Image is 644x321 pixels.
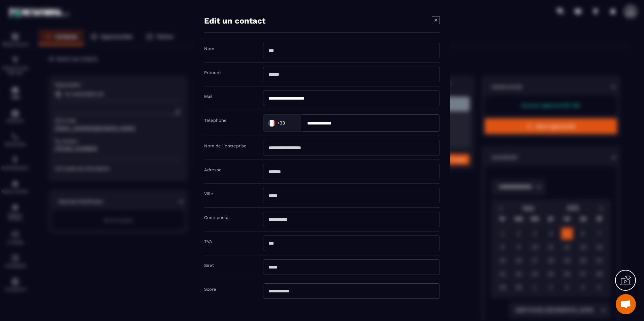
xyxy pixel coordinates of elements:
label: Score [204,287,216,292]
label: Code postal [204,215,230,220]
label: Téléphone [204,118,227,123]
a: Ouvrir le chat [616,294,636,314]
label: Prénom [204,70,221,75]
label: Nom [204,46,214,51]
label: Ville [204,191,213,196]
label: Siret [204,263,214,268]
label: TVA [204,239,212,244]
div: Search for option [263,114,302,132]
input: Search for option [286,118,295,128]
img: Country Flag [265,116,279,130]
label: Mail [204,94,213,99]
label: Nom de l'entreprise [204,143,247,148]
span: +33 [277,119,285,126]
h4: Edit un contact [204,16,265,26]
label: Adresse [204,167,222,172]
